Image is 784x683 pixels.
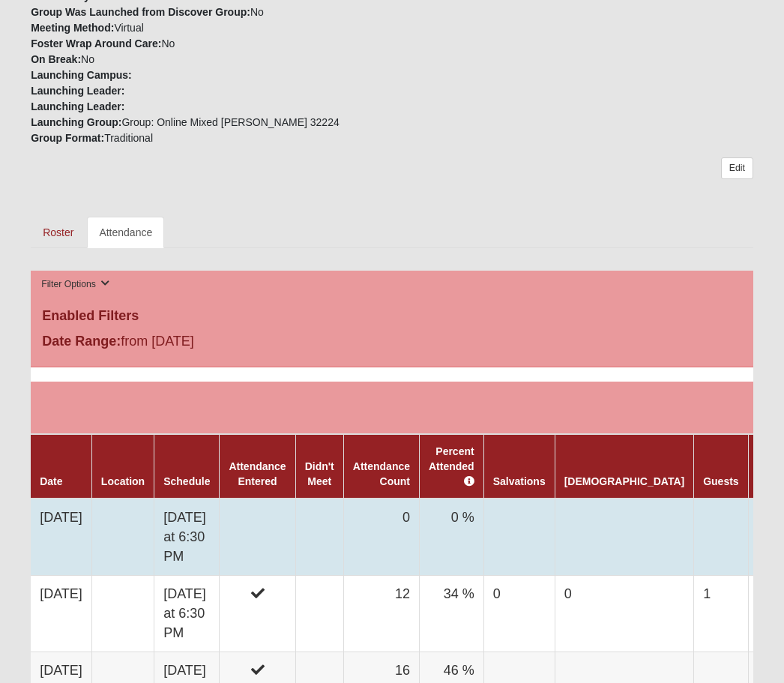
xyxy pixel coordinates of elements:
[42,309,742,325] h4: Enabled Filters
[721,158,753,180] a: Edit
[31,85,124,97] strong: Launching Leader:
[305,461,334,488] a: Didn't Meet
[694,577,748,653] td: 1
[353,461,410,488] a: Attendance Count
[343,499,419,577] td: 0
[31,38,161,50] strong: Foster Wrap Around Care:
[429,446,474,488] a: Percent Attended
[31,54,81,66] strong: On Break:
[154,577,220,653] td: [DATE] at 6:30 PM
[343,577,419,653] td: 12
[31,217,85,249] a: Roster
[31,70,132,82] strong: Launching Campus:
[163,476,210,488] a: Schedule
[694,435,748,499] th: Guests
[483,577,555,653] td: 0
[31,577,91,653] td: [DATE]
[31,7,250,19] strong: Group Was Launched from Discover Group:
[420,499,484,577] td: 0 %
[420,577,484,653] td: 34 %
[31,332,271,356] div: from [DATE]
[42,332,121,352] label: Date Range:
[31,499,91,577] td: [DATE]
[555,435,693,499] th: [DEMOGRAPHIC_DATA]
[31,101,124,113] strong: Launching Leader:
[31,133,104,145] strong: Group Format:
[229,461,286,488] a: Attendance Entered
[40,476,62,488] a: Date
[31,22,114,34] strong: Meeting Method:
[154,499,220,577] td: [DATE] at 6:30 PM
[101,476,145,488] a: Location
[31,117,121,129] strong: Launching Group:
[37,277,114,293] button: Filter Options
[555,577,693,653] td: 0
[87,217,164,249] a: Attendance
[483,435,555,499] th: Salvations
